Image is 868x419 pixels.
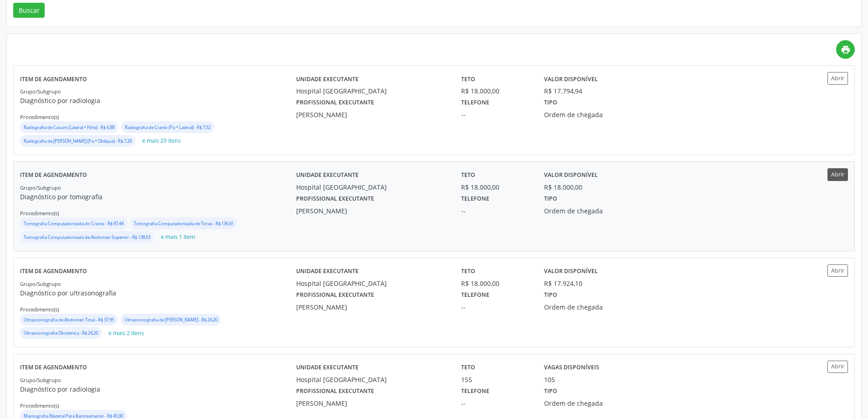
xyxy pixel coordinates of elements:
div: R$ 17.924,10 [544,279,582,288]
small: Radiografia de [PERSON_NAME] (Pa + Obliqua) - R$ 7,20 [24,138,132,144]
button: e mais 2 itens [105,327,148,339]
small: Procedimento(s) [20,306,59,313]
i: print [841,45,851,55]
div: -- [461,398,531,408]
div: -- [461,206,531,216]
small: Mamografia Bilateral Para Rastreamento - R$ 45,00 [24,413,123,419]
div: 105 [544,375,555,384]
label: Telefone [461,384,489,398]
label: Teto [461,168,475,182]
div: Hospital [GEOGRAPHIC_DATA] [296,86,449,96]
div: Hospital [GEOGRAPHIC_DATA] [296,182,449,192]
button: Abrir [827,264,848,277]
label: Item de agendamento [20,72,87,86]
small: Radiografia de Cranio (Pa + Lateral) - R$ 7,52 [125,124,211,130]
div: R$ 18.000,00 [544,182,582,192]
label: Profissional executante [296,288,374,302]
small: Grupo/Subgrupo [20,88,61,95]
label: Item de agendamento [20,168,87,182]
div: Ordem de chegada [544,398,655,408]
div: [PERSON_NAME] [296,302,449,312]
div: [PERSON_NAME] [296,398,449,408]
small: Procedimento(s) [20,402,59,409]
p: Diagnóstico por tomografia [20,192,296,202]
div: Ordem de chegada [544,206,655,216]
div: 155 [461,375,531,384]
label: Telefone [461,288,489,302]
small: Grupo/Subgrupo [20,377,61,383]
small: Ultrassonografia Obstetrica - R$ 24,20 [24,330,98,336]
label: Item de agendamento [20,264,87,279]
button: Buscar [13,3,45,18]
label: Unidade executante [296,72,359,86]
label: Telefone [461,96,489,110]
div: [PERSON_NAME] [296,110,449,119]
label: Valor disponível [544,168,598,182]
div: R$ 18.000,00 [461,182,531,192]
div: Ordem de chegada [544,110,655,119]
label: Item de agendamento [20,361,87,375]
label: Profissional executante [296,192,374,206]
small: Grupo/Subgrupo [20,280,61,287]
label: Teto [461,361,475,375]
small: Grupo/Subgrupo [20,184,61,191]
div: Hospital [GEOGRAPHIC_DATA] [296,375,449,384]
label: Valor disponível [544,72,598,86]
div: Ordem de chegada [544,302,655,312]
label: Unidade executante [296,264,359,279]
label: Tipo [544,288,557,302]
small: Tomografia Computadorizada de Abdomen Superior - R$ 138,63 [24,234,150,240]
div: -- [461,302,531,312]
div: Hospital [GEOGRAPHIC_DATA] [296,279,449,288]
div: R$ 18.000,00 [461,279,531,288]
small: Radiografia de Cavum (Lateral + Hirtz) - R$ 6,88 [24,124,114,130]
label: Vagas disponíveis [544,361,599,375]
button: e mais 29 itens [139,135,185,147]
small: Procedimento(s) [20,210,59,217]
label: Profissional executante [296,384,374,398]
label: Tipo [544,192,557,206]
label: Tipo [544,96,557,110]
label: Teto [461,264,475,279]
p: Diagnóstico por radiologia [20,384,296,394]
label: Unidade executante [296,361,359,375]
button: Abrir [827,168,848,181]
label: Tipo [544,384,557,398]
small: Ultrassonografia de [PERSON_NAME] - R$ 24,20 [124,317,217,323]
button: Abrir [827,72,848,84]
p: Diagnóstico por ultrasonografia [20,288,296,298]
label: Unidade executante [296,168,359,182]
label: Profissional executante [296,96,374,110]
label: Telefone [461,192,489,206]
div: R$ 18.000,00 [461,86,531,96]
button: e mais 1 item [157,231,199,243]
small: Procedimento(s) [20,114,59,120]
div: R$ 17.794,94 [544,86,582,96]
button: Abrir [827,361,848,373]
small: Tomografia Computadorizada de Torax - R$ 136,41 [134,221,234,227]
small: Tomografia Computadorizada do Cranio - R$ 97,44 [24,221,123,227]
div: -- [461,110,531,119]
p: Diagnóstico por radiologia [20,96,296,105]
a: print [836,40,855,59]
div: [PERSON_NAME] [296,206,449,216]
label: Valor disponível [544,264,598,279]
small: Ultrassonografia de Abdomen Total - R$ 37,95 [24,317,114,323]
label: Teto [461,72,475,86]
